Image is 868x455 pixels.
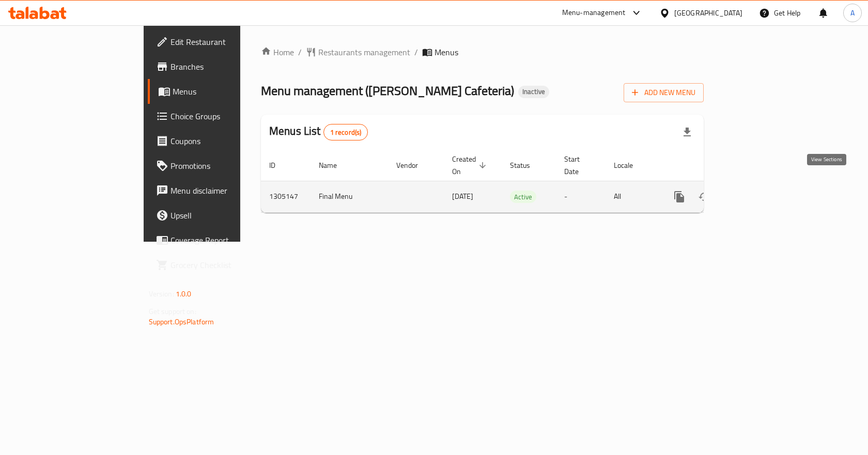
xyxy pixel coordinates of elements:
li: / [414,46,418,58]
a: Restaurants management [306,46,410,58]
li: / [298,46,302,58]
th: Actions [659,150,774,181]
span: A [850,7,855,19]
span: Coverage Report [171,234,281,246]
a: Choice Groups [148,104,289,129]
span: Menus [435,46,458,58]
a: Upsell [148,203,289,228]
td: - [556,181,606,212]
span: Status [510,159,544,171]
span: Coupons [171,135,281,147]
span: Menu disclaimer [171,184,281,197]
a: Coupons [148,129,289,153]
a: Grocery Checklist [148,253,289,277]
span: Version: [149,287,174,301]
span: Upsell [171,209,281,222]
button: more [667,184,692,209]
div: Menu-management [562,7,626,19]
span: Start Date [564,153,593,178]
span: Inactive [518,87,549,96]
div: [GEOGRAPHIC_DATA] [674,7,742,19]
button: Add New Menu [624,83,704,102]
a: Promotions [148,153,289,178]
span: Choice Groups [171,110,281,122]
span: Created On [452,153,489,178]
a: Coverage Report [148,228,289,253]
nav: breadcrumb [261,46,704,58]
td: All [606,181,659,212]
span: Add New Menu [632,86,695,99]
span: Name [319,159,350,171]
span: [DATE] [452,190,473,203]
a: Branches [148,54,289,79]
span: Promotions [171,160,281,172]
div: Active [510,191,536,203]
span: Branches [171,60,281,73]
span: Get support on: [149,305,196,318]
a: Menu disclaimer [148,178,289,203]
span: Edit Restaurant [171,36,281,48]
span: ID [269,159,289,171]
div: Total records count [323,124,368,140]
span: Grocery Checklist [171,259,281,271]
span: 1.0.0 [176,287,192,301]
td: Final Menu [311,181,388,212]
span: Restaurants management [318,46,410,58]
h2: Menus List [269,123,368,140]
a: Support.OpsPlatform [149,315,214,328]
span: Active [510,191,536,203]
a: Edit Restaurant [148,29,289,54]
span: 1 record(s) [324,128,368,137]
span: Menu management ( [PERSON_NAME] Cafeteria ) [261,79,514,102]
span: Locale [614,159,646,171]
table: enhanced table [261,150,774,213]
div: Inactive [518,86,549,98]
button: Change Status [692,184,717,209]
span: Vendor [396,159,431,171]
a: Menus [148,79,289,104]
span: Menus [173,85,281,98]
